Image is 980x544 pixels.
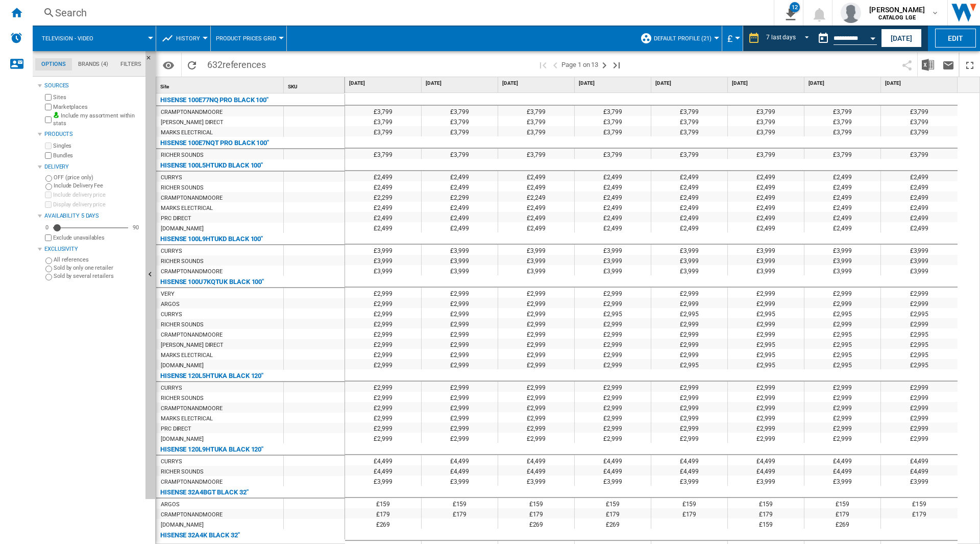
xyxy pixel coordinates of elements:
[651,171,727,181] div: £2,499
[345,308,421,318] div: £2,999
[161,361,204,371] div: [DOMAIN_NAME]
[53,191,141,199] label: Include delivery price
[160,276,264,288] div: HISENSE 100U7KQTUK BLACK 100"
[45,274,52,280] input: Sold by several retailers
[804,245,880,255] div: £3,999
[53,142,141,150] label: Singles
[498,318,574,328] div: £2,999
[881,318,958,328] div: £2,999
[345,265,421,275] div: £3,999
[651,212,727,222] div: £2,499
[345,328,421,339] div: £2,999
[804,328,880,339] div: £2,995
[728,298,804,308] div: £2,999
[498,212,574,222] div: £2,499
[160,84,169,89] span: Site
[345,222,421,232] div: £2,499
[575,318,651,328] div: £2,999
[728,359,804,369] div: £2,995
[422,359,498,369] div: £2,999
[45,94,52,101] input: Sites
[45,266,52,272] input: Sold by only one retailer
[182,53,202,77] button: Reload
[161,340,224,350] div: [PERSON_NAME] DIRECT
[881,171,958,181] div: £2,499
[728,245,804,255] div: £3,999
[161,267,222,277] div: CRAMPTONANDMOORE
[53,152,141,159] label: Bundles
[881,106,958,116] div: £3,799
[579,80,649,87] span: [DATE]
[728,318,804,328] div: £2,999
[161,183,204,193] div: RICHER SOUNDS
[422,202,498,212] div: £2,499
[881,359,958,369] div: £2,995
[161,246,182,256] div: CURRYS
[53,223,128,233] md-slider: Availability
[45,183,52,190] input: Include Delivery Fee
[161,117,224,128] div: [PERSON_NAME] DIRECT
[345,192,421,202] div: £2,299
[498,349,574,359] div: £2,999
[885,80,955,87] span: [DATE]
[655,80,725,87] span: [DATE]
[44,212,141,220] div: Availability 5 Days
[45,257,52,264] input: All references
[651,255,727,265] div: £3,999
[500,77,574,90] div: [DATE]
[498,222,574,232] div: £2,499
[55,6,747,20] div: Search
[765,30,813,47] md-select: REPORTS.WIZARD.STEPS.REPORT.STEPS.REPORT_OPTIONS.PERIOD: 7 last days
[158,77,283,93] div: Sort None
[869,5,925,15] span: [PERSON_NAME]
[422,222,498,232] div: £2,499
[575,245,651,255] div: £3,999
[806,77,880,90] div: [DATE]
[45,192,52,198] input: Include delivery price
[577,77,651,90] div: [DATE]
[651,308,727,318] div: £2,995
[158,77,283,93] div: Site Sort None
[216,35,276,42] span: Product prices grid
[651,181,727,192] div: £2,499
[881,149,958,159] div: £3,799
[54,182,141,190] label: Include Delivery Fee
[651,126,727,136] div: £3,799
[161,350,212,361] div: MARKS ELECTRICAL
[727,26,738,51] div: £
[897,53,917,77] button: Share this bookmark with others
[161,193,222,203] div: CRAMPTONANDMOORE
[881,29,922,48] button: [DATE]
[53,112,59,118] img: mysite-bg-18x18.png
[881,245,958,255] div: £3,999
[422,212,498,222] div: £2,499
[575,222,651,232] div: £2,499
[728,328,804,339] div: £2,999
[881,339,958,349] div: £2,995
[161,330,222,340] div: CRAMPTONANDMOORE
[804,202,880,212] div: £2,499
[498,245,574,255] div: £3,999
[922,59,934,71] img: excel-24x24.png
[498,181,574,192] div: £2,499
[883,77,958,90] div: [DATE]
[161,224,204,234] div: [DOMAIN_NAME]
[881,255,958,265] div: £3,999
[45,113,52,126] input: Include my assortment within stats
[422,339,498,349] div: £2,999
[651,245,727,255] div: £3,999
[161,150,204,160] div: RICHER SOUNDS
[72,58,114,70] md-tab-item: Brands (4)
[790,2,800,12] div: 12
[881,288,958,298] div: £2,999
[38,26,151,51] div: Television - video
[804,222,880,232] div: £2,499
[422,349,498,359] div: £2,999
[345,339,421,349] div: £2,999
[651,222,727,232] div: £2,499
[10,32,22,44] img: alerts-logo.svg
[727,33,732,44] span: £
[160,159,263,172] div: HISENSE 100L5HTUKD BLACK 100"
[53,93,141,101] label: Sites
[575,116,651,126] div: £3,799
